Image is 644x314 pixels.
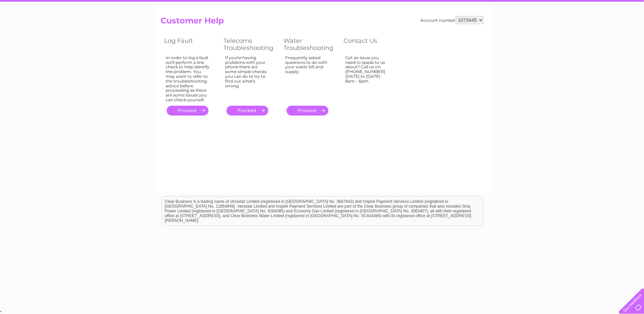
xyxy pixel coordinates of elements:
a: 0333 014 3131 [516,3,563,12]
a: Telecoms [560,29,581,34]
a: Water [525,29,537,34]
div: Frequently asked questions to do with your water bill and supply. [285,55,330,100]
div: If you're having problems with your phone there are some simple checks you can do to try to find ... [225,55,270,100]
img: logo.png [22,18,57,38]
h2: Customer Help [161,16,484,29]
div: Clear Business is a trading name of Verastar Limited (registered in [GEOGRAPHIC_DATA] No. 3667643... [162,4,483,33]
a: Energy [541,29,556,34]
a: Contact [599,29,615,34]
div: Account number [420,16,484,24]
div: Got an issue you need to speak to us about? Call us on [PHONE_NUMBER] [DATE] to [DATE] 8am – 6pm. [345,55,389,100]
th: Telecoms Troubleshooting [220,35,280,53]
th: Contact Us [340,35,400,53]
a: Log out [622,29,638,34]
a: . [167,106,208,116]
a: . [226,106,268,116]
th: Water Troubleshooting [280,35,340,53]
div: In order to log a fault we'll perform a line check to help identify the problem. You may want to ... [166,55,210,102]
a: Blog [585,29,595,34]
a: . [287,106,328,116]
th: Log Fault [161,35,220,53]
